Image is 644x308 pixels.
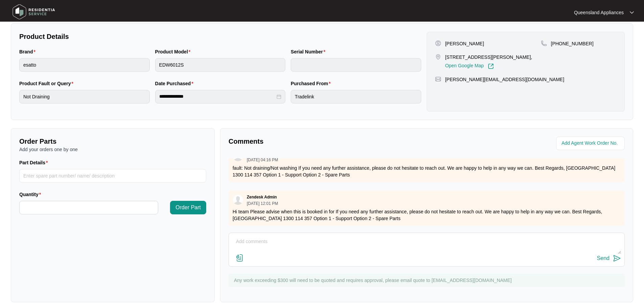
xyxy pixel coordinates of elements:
[445,54,532,61] p: [STREET_ADDRESS][PERSON_NAME],
[291,58,421,72] input: Serial Number
[597,254,621,263] button: Send
[445,40,484,47] p: [PERSON_NAME]
[435,76,441,82] img: map-pin
[435,40,441,46] img: user-pin
[170,201,206,214] button: Order Part
[233,195,243,205] img: user.svg
[488,63,494,69] img: Link-External
[19,80,76,87] label: Product Fault or Query
[233,208,621,222] p: Hi team Please advise when this is booked in for If you need any further assistance, please do no...
[236,254,244,262] img: file-attachment-doc.svg
[445,76,564,83] p: [PERSON_NAME][EMAIL_ADDRESS][DOMAIN_NAME]
[159,93,276,100] input: Date Purchased
[613,254,621,262] img: send-icon.svg
[445,63,494,69] a: Open Google Map
[562,139,621,147] input: Add Agent Work Order No.
[247,202,278,206] p: [DATE] 12:01 PM
[19,58,150,72] input: Brand
[233,165,621,178] p: fault: Not draining/Not washing If you need any further assistance, please do not hesitate to rea...
[19,159,51,166] label: Part Details
[247,194,277,200] p: Zendesk Admin
[19,169,206,183] input: Part Details
[229,137,422,146] p: Comments
[234,277,621,284] p: Any work exceeding $300 will need to be quoted and requires approval, please email quote to [EMAI...
[19,48,38,55] label: Brand
[435,54,441,60] img: map-pin
[155,58,286,72] input: Product Model
[19,191,44,198] label: Quantity
[551,40,594,47] p: [PHONE_NUMBER]
[155,48,193,55] label: Product Model
[597,255,610,261] div: Send
[175,204,201,212] span: Order Part
[541,40,547,46] img: map-pin
[291,80,333,87] label: Purchased From
[291,90,421,103] input: Purchased From
[20,201,158,214] input: Quantity
[630,11,634,14] img: dropdown arrow
[19,32,421,41] p: Product Details
[247,158,278,162] p: [DATE] 04:16 PM
[574,9,624,16] p: Queensland Appliances
[19,90,150,103] input: Product Fault or Query
[155,80,196,87] label: Date Purchased
[291,48,328,55] label: Serial Number
[10,2,57,22] img: residentia service logo
[19,146,206,153] p: Add your orders one by one
[19,137,206,146] p: Order Parts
